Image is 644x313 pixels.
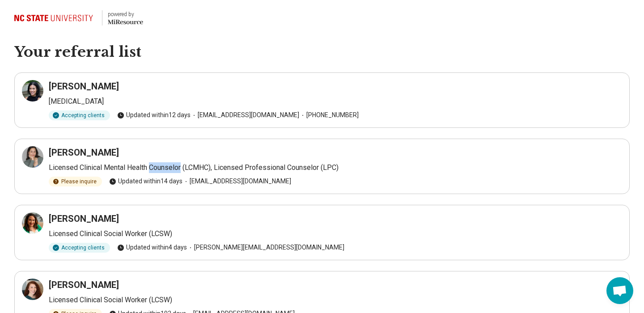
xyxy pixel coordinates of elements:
[299,110,359,120] span: [PHONE_NUMBER]
[49,279,119,291] h3: [PERSON_NAME]
[109,177,182,186] span: Updated within 14 days
[182,177,291,186] span: [EMAIL_ADDRESS][DOMAIN_NAME]
[606,277,633,304] a: Open chat
[49,177,102,186] div: Please inquire
[49,228,622,239] p: Licensed Clinical Social Worker (LCSW)
[108,10,143,18] div: powered by
[49,212,119,225] h3: [PERSON_NAME]
[191,110,299,120] span: [EMAIL_ADDRESS][DOMAIN_NAME]
[117,110,191,120] span: Updated within 12 days
[49,243,110,253] div: Accepting clients
[49,146,119,159] h3: [PERSON_NAME]
[49,80,119,93] h3: [PERSON_NAME]
[117,243,187,252] span: Updated within 4 days
[14,7,97,29] img: North Carolina State University
[187,243,344,252] span: [PERSON_NAME][EMAIL_ADDRESS][DOMAIN_NAME]
[14,43,630,62] h1: Your referral list
[49,110,110,120] div: Accepting clients
[49,96,622,107] p: [MEDICAL_DATA]
[49,162,622,173] p: Licensed Clinical Mental Health Counselor (LCMHC), Licensed Professional Counselor (LPC)
[49,295,622,305] p: Licensed Clinical Social Worker (LCSW)
[14,7,143,29] a: North Carolina State University powered by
